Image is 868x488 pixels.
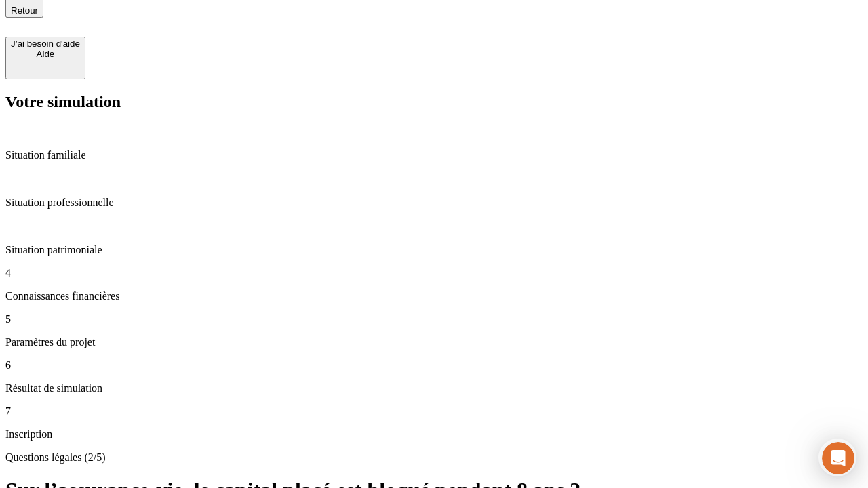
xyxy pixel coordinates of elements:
p: Situation professionnelle [5,197,863,209]
p: 7 [5,405,863,418]
p: Connaissances financières [5,290,863,302]
p: 4 [5,267,863,279]
p: Situation patrimoniale [5,244,863,256]
iframe: Intercom live chat discovery launcher [818,439,856,476]
p: Résultat de simulation [5,382,863,394]
p: Questions légales (2/5) [5,451,863,464]
button: J’ai besoin d'aideAide [5,37,85,79]
p: Situation familiale [5,149,863,161]
p: 6 [5,359,863,371]
div: J’ai besoin d'aide [11,39,80,49]
p: Paramètres du projet [5,336,863,348]
div: Aide [11,49,80,59]
iframe: Intercom live chat [822,442,854,474]
p: 5 [5,313,863,325]
span: Retour [11,5,38,16]
p: Inscription [5,428,863,441]
h2: Votre simulation [5,93,863,111]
